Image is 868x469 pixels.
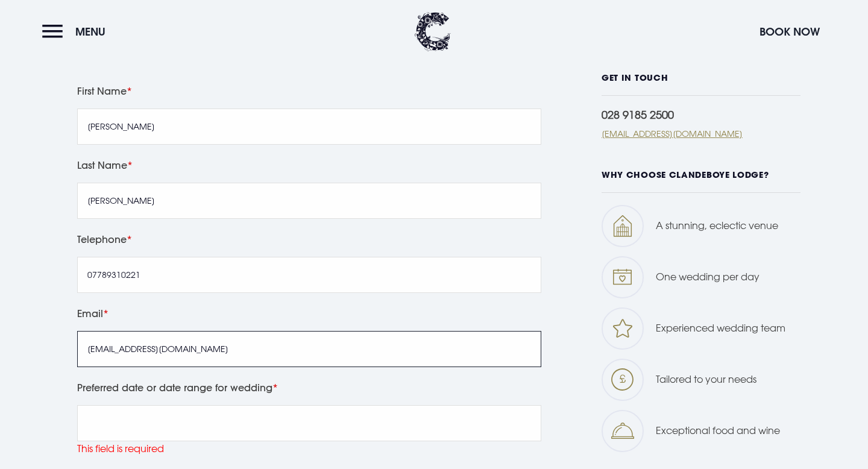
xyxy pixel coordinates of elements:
img: Clandeboye Lodge [415,12,451,51]
label: Email [77,305,541,322]
div: 028 9185 2500 [602,108,800,121]
img: Wedding tailored icon [611,368,634,391]
label: First Name [77,83,541,99]
span: Menu [75,25,105,39]
p: A stunning, eclectic venue [656,216,778,234]
label: Preferred date or date range for wedding [77,379,541,396]
button: Menu [42,19,112,45]
p: Experienced wedding team [656,319,785,337]
div: This field is required [77,441,541,456]
h6: WHY CHOOSE CLANDEBOYE LODGE? [602,170,800,193]
img: Wedding one wedding icon [613,269,632,285]
a: [EMAIL_ADDRESS][DOMAIN_NAME] [602,127,800,140]
p: Exceptional food and wine [656,421,780,439]
p: Tailored to your needs [656,370,756,388]
img: Why icon 4 1 [611,423,634,439]
label: Telephone [77,231,541,248]
img: Wedding team icon [612,319,633,338]
img: Wedding venue icon [613,215,632,237]
button: Book Now [753,19,826,45]
p: One wedding per day [656,268,759,286]
label: Last Name [77,157,541,174]
h6: GET IN TOUCH [602,73,800,96]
